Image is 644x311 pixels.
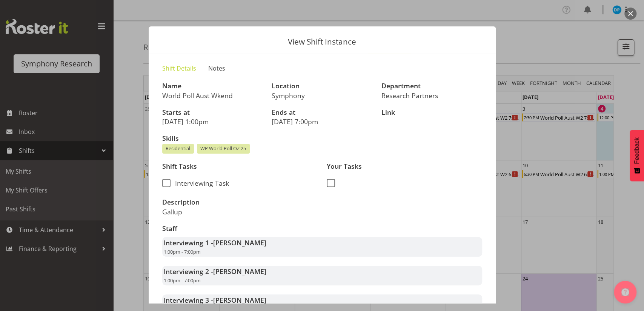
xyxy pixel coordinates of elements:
p: Gallup [162,208,318,216]
span: Notes [208,64,225,73]
h3: Shift Tasks [162,163,318,170]
h3: Name [162,82,263,90]
h3: Staff [162,225,482,232]
h3: Skills [162,135,482,142]
p: Research Partners [381,91,482,100]
span: Feedback [633,137,640,164]
span: [PERSON_NAME] [213,238,266,247]
button: Feedback - Show survey [630,130,644,181]
p: [DATE] 1:00pm [162,117,263,126]
p: World Poll Aust Wkend [162,91,263,100]
span: [PERSON_NAME] [213,296,266,305]
img: help-xxl-2.png [621,288,629,296]
h3: Description [162,199,318,206]
h3: Location [272,82,372,90]
strong: Interviewing 1 - [164,238,266,247]
span: Shift Details [162,64,196,73]
p: View Shift Instance [156,38,488,46]
span: Interviewing Task [171,179,229,187]
span: 1:00pm - 7:00pm [164,248,201,255]
h3: Department [381,82,482,90]
span: [PERSON_NAME] [213,267,266,276]
p: Symphony [272,91,372,100]
strong: Interviewing 2 - [164,267,266,276]
h3: Your Tasks [327,163,482,170]
span: WP World Poll OZ 25 [200,145,246,152]
span: 1:00pm - 7:00pm [164,277,201,284]
strong: Interviewing 3 - [164,296,266,305]
h3: Ends at [272,109,372,116]
h3: Link [381,109,482,116]
h3: Starts at [162,109,263,116]
span: Residential [166,145,190,152]
p: [DATE] 7:00pm [272,117,372,126]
